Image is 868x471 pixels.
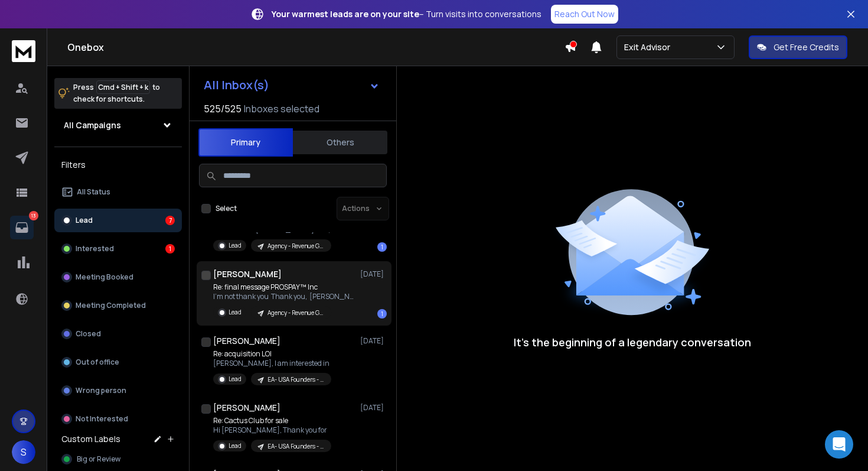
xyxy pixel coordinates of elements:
[198,128,293,157] button: Primary
[213,268,282,280] h1: [PERSON_NAME]
[377,309,387,319] div: 1
[32,69,41,78] img: tab_domain_overview_orange.svg
[244,102,319,116] h3: Inboxes selected
[19,19,28,28] img: logo_orange.svg
[229,375,242,384] p: Lead
[67,40,564,54] h1: Onebox
[76,386,126,395] p: Wrong person
[54,407,182,431] button: Not Interested
[229,241,242,250] p: Lead
[194,73,389,97] button: All Inbox(s)
[229,308,242,317] p: Lead
[54,265,182,289] button: Meeting Booked
[54,350,182,374] button: Out of office
[825,430,853,459] div: Open Intercom Messenger
[267,242,324,251] p: Agency - Revenue Giants - Payment
[29,211,38,220] p: 13
[165,244,175,254] div: 1
[54,157,182,173] h3: Filters
[54,447,182,471] button: Big or Review
[216,204,237,213] label: Select
[76,244,114,254] p: Interested
[54,180,182,204] button: All Status
[204,79,269,91] h1: All Inbox(s)
[360,403,387,412] p: [DATE]
[77,454,120,464] span: Big or Review
[77,187,110,197] p: All Status
[360,269,387,279] p: [DATE]
[76,414,128,424] p: Not Interested
[213,416,331,425] p: Re: Cactus Club for sale
[54,294,182,317] button: Meeting Completed
[229,441,242,450] p: Lead
[213,402,280,414] h1: [PERSON_NAME]
[213,349,331,359] p: Re: acquisition LOI
[554,8,615,20] p: Reach Out Now
[76,272,133,282] p: Meeting Booked
[96,80,150,94] span: Cmd + Shift + k
[54,237,182,261] button: Interested1
[267,308,324,317] p: Agency - Revenue Giants - Payment
[213,425,331,435] p: Hi [PERSON_NAME], Thank you for
[213,359,331,368] p: [PERSON_NAME], I am interested in
[76,358,119,367] p: Out of office
[360,336,387,346] p: [DATE]
[76,301,146,310] p: Meeting Completed
[54,379,182,402] button: Wrong person
[267,375,324,384] p: EA- USA Founders - Exitadvisor
[267,442,324,451] p: EA- USA Founders - Exitadvisor
[12,440,35,464] button: S
[551,5,618,24] a: Reach Out Now
[45,70,106,77] div: Domain Overview
[293,129,387,155] button: Others
[12,40,35,62] img: logo
[774,41,839,53] p: Get Free Credits
[213,292,355,301] p: I'm not thank you Thank you, [PERSON_NAME]
[64,119,121,131] h1: All Campaigns
[272,8,541,20] p: – Turn visits into conversations
[272,8,419,20] strong: Your warmest leads are on your site
[19,31,28,40] img: website_grey.svg
[54,322,182,346] button: Closed
[10,216,34,239] a: 13
[76,329,101,339] p: Closed
[73,82,160,105] p: Press to check for shortcuts.
[204,102,242,116] span: 525 / 525
[624,41,675,53] p: Exit Advisor
[61,433,120,445] h3: Custom Labels
[749,35,847,59] button: Get Free Credits
[165,216,175,225] div: 7
[213,282,355,292] p: Re: final message PROSPAY™ Inc
[118,69,127,78] img: tab_keywords_by_traffic_grey.svg
[213,335,280,347] h1: [PERSON_NAME]
[377,242,387,252] div: 1
[33,19,58,28] div: v 4.0.25
[514,334,751,350] p: It’s the beginning of a legendary conversation
[76,216,93,225] p: Lead
[54,209,182,232] button: Lead7
[54,113,182,137] button: All Campaigns
[31,31,84,40] div: Domain: [URL]
[130,70,199,77] div: Keywords by Traffic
